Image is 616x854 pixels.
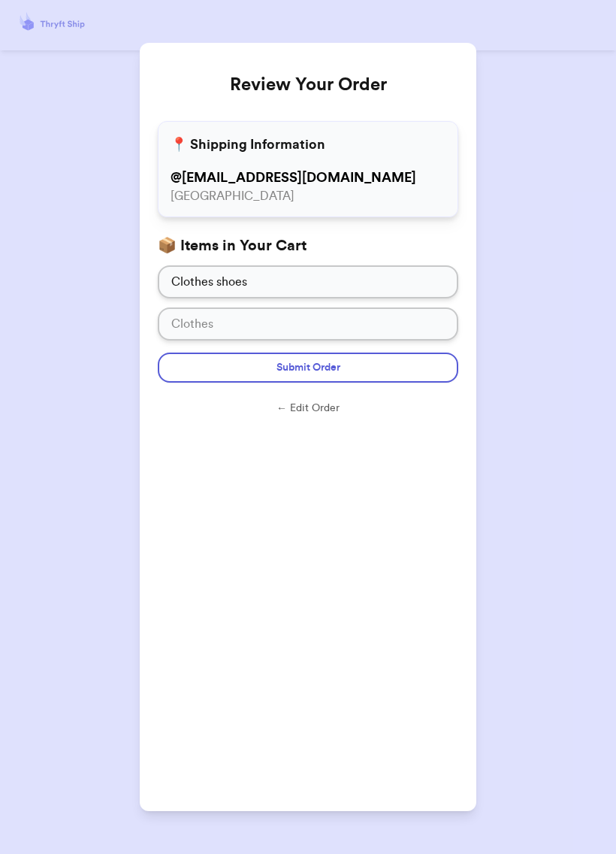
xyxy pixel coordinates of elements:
[158,235,458,256] h3: 📦 Items in Your Cart
[158,61,458,109] h2: Review Your Order
[171,188,445,204] p: [GEOGRAPHIC_DATA]
[171,315,213,333] p: Clothes
[171,273,445,291] p: Clothes shoes
[158,353,458,383] button: Submit Order
[171,167,445,188] p: @ [EMAIL_ADDRESS][DOMAIN_NAME]
[171,134,325,155] h3: 📍 Shipping Information
[158,401,458,416] button: ← Edit Order
[276,360,340,375] span: Submit Order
